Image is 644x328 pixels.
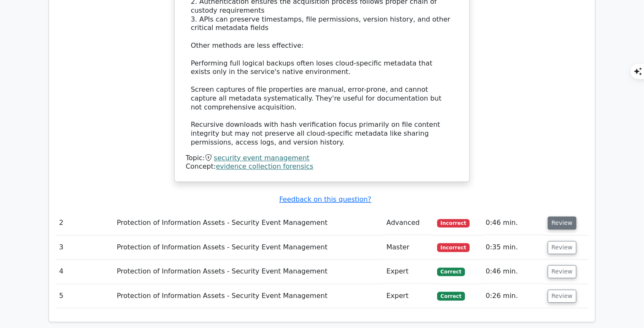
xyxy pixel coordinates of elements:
td: 0:26 min. [482,284,544,308]
button: Review [548,216,576,230]
td: 0:46 min. [482,260,544,284]
span: Correct [437,268,465,276]
td: 0:46 min. [482,211,544,235]
span: Correct [437,292,465,300]
td: Expert [383,260,434,284]
button: Review [548,290,576,303]
td: Advanced [383,211,434,235]
div: Topic: [186,154,458,163]
td: Protection of Information Assets - Security Event Management [114,284,383,308]
span: Incorrect [437,243,470,251]
td: Protection of Information Assets - Security Event Management [114,235,383,260]
td: 2 [56,211,114,235]
td: Protection of Information Assets - Security Event Management [114,260,383,284]
a: security event management [214,154,310,162]
td: 0:35 min. [482,235,544,260]
span: Incorrect [437,219,470,227]
button: Review [548,265,576,278]
td: 4 [56,260,114,284]
button: Review [548,241,576,254]
a: evidence collection forensics [216,162,314,170]
td: Protection of Information Assets - Security Event Management [114,211,383,235]
td: 5 [56,284,114,308]
td: Expert [383,284,434,308]
div: Concept: [186,162,458,171]
td: 3 [56,235,114,260]
a: Feedback on this question? [279,195,371,203]
td: Master [383,235,434,260]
